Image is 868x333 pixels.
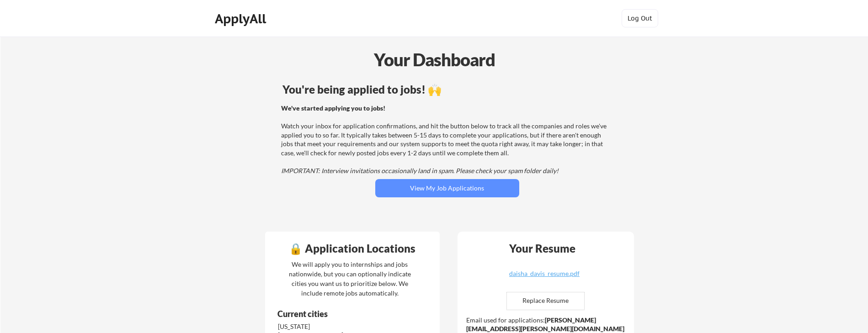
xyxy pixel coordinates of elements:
div: Your Dashboard [1,47,868,73]
div: daisha_davis_resume.pdf [490,270,599,277]
div: We will apply you to internships and jobs nationwide, but you can optionally indicate cities you ... [287,259,413,298]
div: 🔒 Application Locations [267,243,437,254]
em: IMPORTANT: Interview invitations occasionally land in spam. Please check your spam folder daily! [281,167,559,174]
a: daisha_davis_resume.pdf [490,270,599,285]
div: ApplyAll [215,11,269,26]
button: Log Out [622,9,658,27]
strong: We've started applying you to jobs! [281,104,385,112]
div: You're being applied to jobs! 🙌 [282,84,612,95]
button: View My Job Applications [375,179,519,197]
div: Watch your inbox for application confirmations, and hit the button below to track all the compani... [281,104,611,175]
div: Your Resume [497,243,588,254]
strong: [PERSON_NAME][EMAIL_ADDRESS][PERSON_NAME][DOMAIN_NAME] [466,316,624,333]
div: Current cities [277,310,404,318]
